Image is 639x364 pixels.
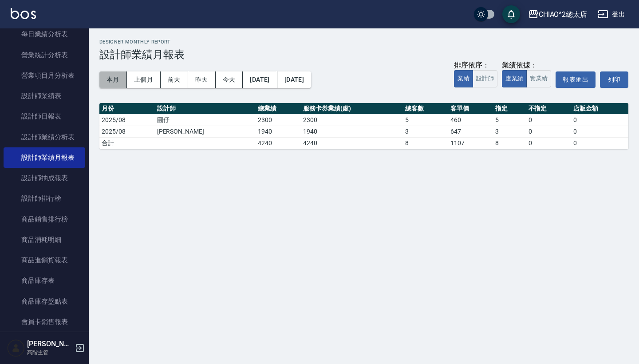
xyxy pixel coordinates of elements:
a: 設計師抽成報表 [4,168,85,188]
a: 營業項目月分析表 [4,65,85,86]
th: 指定 [493,103,526,115]
td: 8 [403,137,448,149]
th: 服務卡券業績(虛) [301,103,403,115]
td: 0 [571,114,628,126]
button: 實業績 [526,70,551,87]
table: a dense table [99,103,628,149]
div: 排序依序： [454,61,497,70]
td: 4240 [301,137,403,149]
button: 登出 [594,6,628,23]
td: 460 [448,114,493,126]
td: 0 [526,137,572,149]
a: 每日業績分析表 [4,24,85,44]
div: CHIAO^2總太店 [539,9,588,20]
td: 5 [403,114,448,126]
td: 1940 [301,126,403,137]
th: 月份 [99,103,155,115]
td: 圓仔 [155,114,256,126]
a: 商品進銷貨報表 [4,250,85,270]
td: 0 [526,114,572,126]
td: 0 [571,137,628,149]
td: 1107 [448,137,493,149]
th: 設計師 [155,103,256,115]
button: 報表匯出 [556,71,596,88]
a: 設計師日報表 [4,106,85,127]
th: 客單價 [448,103,493,115]
button: 本月 [99,71,127,88]
td: 4240 [256,137,301,149]
div: 業績依據： [502,61,551,70]
a: 商品消耗明細 [4,229,85,250]
a: 設計師業績表 [4,86,85,106]
h2: Designer Monthly Report [99,39,628,45]
img: Logo [11,8,36,19]
td: 1940 [256,126,301,137]
button: 前天 [161,71,188,88]
button: save [502,5,520,23]
td: 2025/08 [99,126,155,137]
td: 0 [526,126,572,137]
a: 商品庫存盤點表 [4,291,85,312]
a: 設計師業績月報表 [4,147,85,168]
th: 不指定 [526,103,572,115]
td: 3 [403,126,448,137]
a: 設計師業績分析表 [4,127,85,147]
button: 設計師 [473,70,497,87]
td: 8 [493,137,526,149]
button: 昨天 [188,71,216,88]
td: 3 [493,126,526,137]
button: [DATE] [243,71,277,88]
button: 列印 [600,71,628,88]
td: 2300 [256,114,301,126]
button: 虛業績 [502,70,527,87]
a: 營業統計分析表 [4,45,85,65]
button: [DATE] [277,71,311,88]
a: 設計師排行榜 [4,188,85,209]
h5: [PERSON_NAME] [27,340,72,348]
button: 上個月 [127,71,161,88]
td: 2300 [301,114,403,126]
button: CHIAO^2總太店 [525,5,591,24]
td: [PERSON_NAME] [155,126,256,137]
h3: 設計師業績月報表 [99,48,628,61]
td: 647 [448,126,493,137]
td: 0 [571,126,628,137]
p: 高階主管 [27,348,72,356]
th: 總客數 [403,103,448,115]
a: 商品庫存表 [4,270,85,291]
img: Person [7,339,25,357]
a: 商品銷售排行榜 [4,209,85,229]
td: 5 [493,114,526,126]
td: 2025/08 [99,114,155,126]
a: 會員卡銷售報表 [4,312,85,332]
button: 業績 [454,70,473,87]
th: 總業績 [256,103,301,115]
button: 今天 [216,71,243,88]
td: 合計 [99,137,155,149]
th: 店販金額 [571,103,628,115]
